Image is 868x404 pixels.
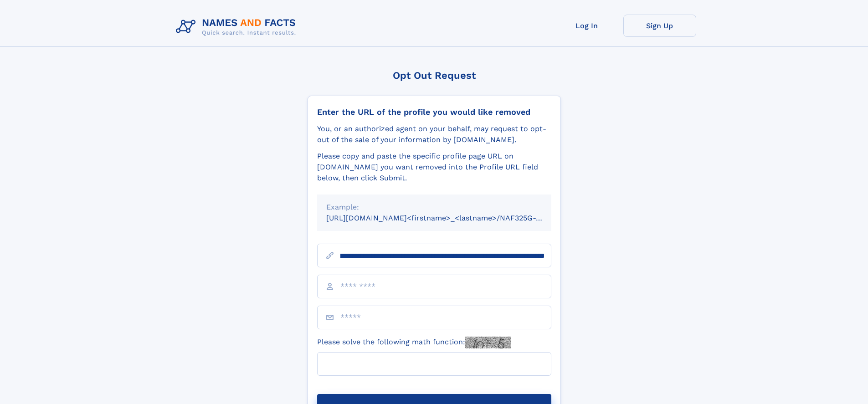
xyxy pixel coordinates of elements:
[623,15,696,37] a: Sign Up
[172,15,303,39] img: Logo Names and Facts
[317,107,551,117] div: Enter the URL of the profile you would like removed
[308,70,561,81] div: Opt Out Request
[550,15,623,37] a: Log In
[326,202,542,213] div: Example:
[326,214,569,222] small: [URL][DOMAIN_NAME]<firstname>_<lastname>/NAF325G-xxxxxxxx
[317,123,551,145] div: You, or an authorized agent on your behalf, may request to opt-out of the sale of your informatio...
[317,337,511,348] label: Please solve the following math function:
[317,151,551,184] div: Please copy and paste the specific profile page URL on [DOMAIN_NAME] you want removed into the Pr...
